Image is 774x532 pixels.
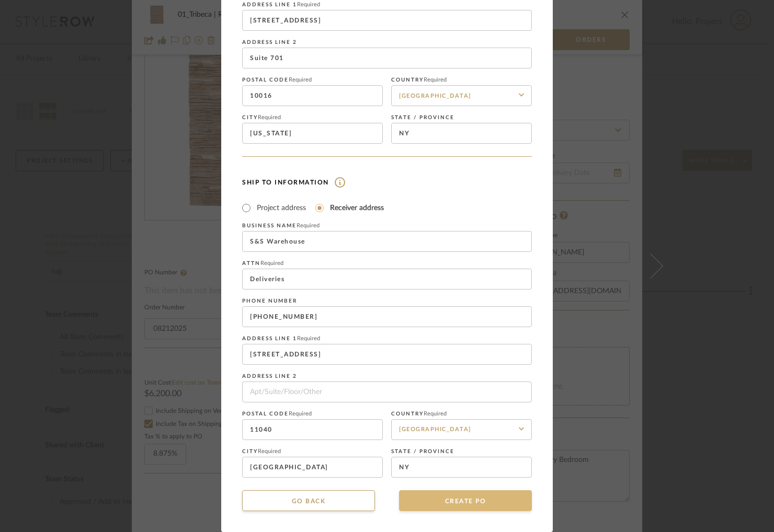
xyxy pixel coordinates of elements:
[391,77,532,83] label: Country
[399,490,532,511] button: CREATE PO
[242,223,532,229] label: Business name
[297,223,320,228] span: Required
[289,77,312,83] span: Required
[297,336,320,341] span: Required
[257,203,306,213] label: Project address
[391,448,532,455] label: State / province
[242,123,383,144] input: Enter city
[242,231,532,252] input: Enter business name
[242,39,532,45] label: Address Line 2
[289,411,312,417] span: Required
[242,373,532,379] label: Address Line 2
[242,114,383,121] label: City
[242,411,383,417] label: Postal code
[258,114,281,120] span: Required
[242,85,383,106] input: Enter postal code
[242,336,532,342] label: Address Line 1
[242,457,383,478] input: Enter city
[242,490,375,511] button: Go back
[391,114,532,121] label: State / province
[258,448,281,454] span: Required
[242,48,532,68] input: Apt/Suite/Floor/Other
[242,10,532,31] input: Enter street address
[391,85,532,106] input: Select
[391,419,532,440] input: Select
[242,269,532,290] input: Enter business/name
[424,77,447,83] span: Required
[242,298,532,304] label: Phone number
[242,260,532,267] label: Attn
[391,411,532,417] label: Country
[242,344,532,365] input: Enter street address
[424,411,447,417] span: Required
[242,419,383,440] input: Enter postal code
[329,177,345,188] img: information.svg
[391,457,532,478] input: Enter state or province
[297,2,320,7] span: Required
[330,203,384,213] label: Receiver address
[242,306,532,327] input: Enter phone number
[391,123,532,144] input: Enter state or province
[242,177,532,188] h4: Ship To Information
[242,2,532,8] label: Address Line 1
[242,448,383,455] label: City
[242,77,383,83] label: Postal code
[260,260,283,266] span: Required
[242,381,532,402] input: Apt/Suite/Floor/Other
